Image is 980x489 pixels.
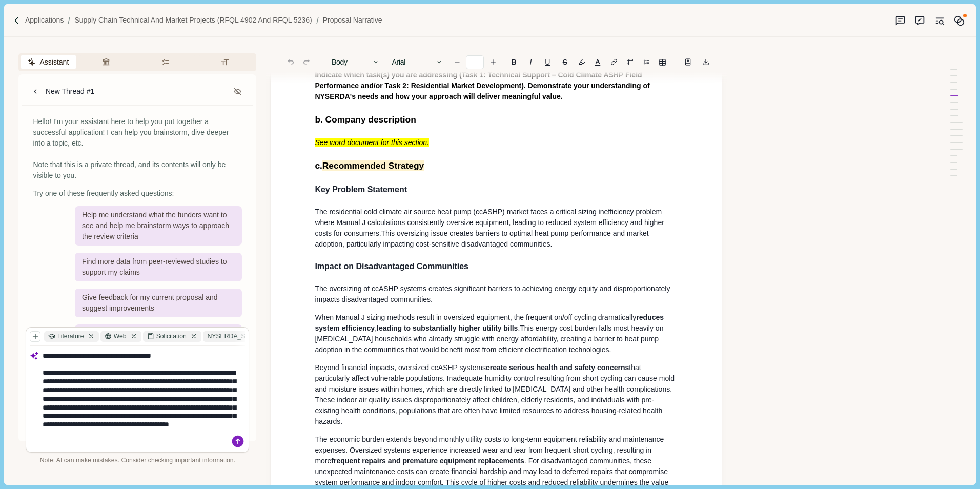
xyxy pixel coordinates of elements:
[315,363,677,425] span: that particularly affect vulnerable populations. Inadequate humidity control resulting from short...
[74,15,312,26] a: Supply Chain Technical and Market Projects (RFQL 4902 and RFQL 5236)
[540,55,556,69] button: U
[323,15,382,26] a: Proposal Narrative
[518,324,520,332] span: .
[315,313,636,321] span: When Manual J sizing methods result in oversized equipment, the frequent on/off cycling dramatically
[322,160,424,171] span: Recommended Strategy
[46,86,94,97] div: New Thread #1
[655,55,669,69] button: Line height
[523,55,538,69] button: I
[315,363,486,372] span: Beyond financial impacts, oversized ccASHP systems
[315,114,416,125] span: b. Company description
[315,262,468,271] span: Impact on Disadvantaged Communities
[143,331,201,342] div: Solicitation
[315,313,666,332] span: reduces system efficiency
[557,55,573,69] button: S
[377,324,518,332] span: leading to substantially higher utility bills
[25,15,64,26] a: Applications
[486,363,629,372] span: create serious health and safety concerns
[315,160,424,171] span: c.
[375,324,377,332] span: ,
[75,289,242,317] div: Give feedback for my current proposal and suggest improvements
[39,57,69,68] span: Assistant
[315,185,407,194] span: Key Problem Statement
[26,456,249,465] div: Note: AI can make mistakes. Consider checking important information.
[203,331,297,342] div: NYSERDA_Supply ....docx
[315,138,429,147] span: See word document for this section.
[12,16,22,25] img: Forward slash icon
[315,435,666,465] span: The economic burden extends beyond monthly utility costs to long-term equipment reliability and m...
[283,55,298,69] button: Undo
[315,229,650,248] span: This oversizing issue creates barriers to optimal heat pump performance and market adoption, part...
[312,16,323,25] img: Forward slash icon
[299,55,314,69] button: Redo
[486,55,500,69] button: Increase font size
[386,55,448,69] button: Arial
[530,58,532,66] i: I
[623,55,637,69] button: Adjust margins
[315,49,671,100] span: Provide a concise overview of your proposal, summarizing the key aspects of your technical approa...
[75,324,242,353] div: Compare my project to similar projects that have been funded by this program
[33,188,242,199] div: Try one of these frequently asked questions:
[506,55,522,69] button: B
[681,55,695,69] button: Line height
[75,253,242,281] div: Find more data from peer-reviewed studies to support my claims
[326,55,385,69] button: Body
[64,16,74,25] img: Forward slash icon
[100,331,141,342] div: Web
[44,331,98,342] div: Literature
[315,208,666,237] span: The residential cold climate air source heat pump (ccASHP) market faces a critical sizing ineffic...
[545,58,550,66] u: U
[563,58,567,66] s: S
[75,206,242,246] div: Help me understand what the funders want to see and help me brainstorm ways to approach the revie...
[33,116,242,181] div: Hello! I'm your assistant here to help you put together a successful application! I can help you ...
[639,55,654,69] button: Line height
[450,55,464,69] button: Decrease font size
[699,55,713,69] button: Export to docx
[315,324,665,354] span: This energy cost burden falls most heavily on [MEDICAL_DATA] households who already struggle with...
[315,284,672,303] span: The oversizing of ccASHP systems creates significant barriers to achieving energy equity and disp...
[607,55,621,69] button: Line height
[331,457,524,465] span: frequent repairs and premature equipment replacements
[512,58,517,66] b: B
